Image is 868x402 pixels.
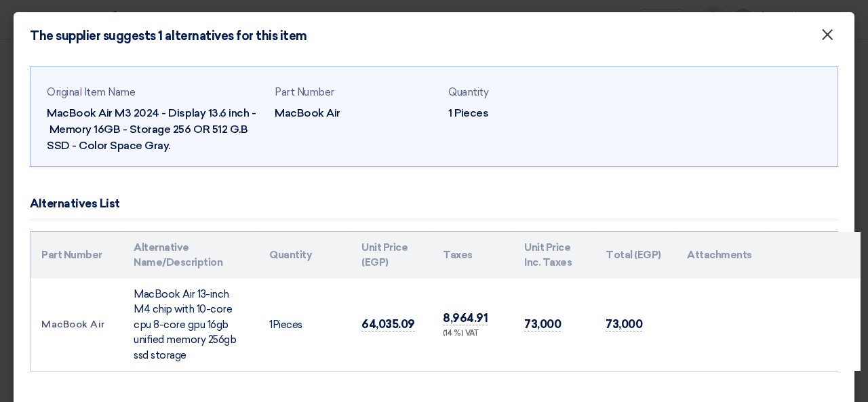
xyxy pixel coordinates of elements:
h4: The supplier suggests 1 alternatives for this item [30,28,307,43]
div: MacBook Air [275,105,437,121]
div: Alternatives List [30,195,120,213]
td: MacBook Air [31,279,123,371]
div: Quantity [448,85,611,100]
span: × [821,24,834,52]
div: Part Number [275,85,437,100]
th: Taxes [432,232,513,279]
span: 1 [269,319,273,331]
th: Unit Price (EGP) [351,232,432,279]
div: 1 Pieces [448,105,611,121]
th: Attachments [676,232,768,279]
th: Part Number [31,232,123,279]
button: Close [810,22,845,49]
div: MacBook Air M3 2024 - Display 13.6 inch - Memory 16GB - Storage 256 OR 512 G.B SSD - Color Space ... [47,105,264,154]
span: 64,035.09 [361,317,415,331]
th: Unit Price Inc. Taxes [513,232,595,279]
div: (14 %) VAT [443,328,502,340]
th: Total (EGP) [595,232,676,279]
th: Alternative Name/Description [123,232,258,279]
th: Quantity [258,232,351,279]
span: 8,964.91 [443,311,488,325]
td: MacBook Air 13-inch M4 chip with 10-core cpu 8-core gpu 16gb unified memory 256gb ssd storage [123,279,258,371]
td: Pieces [258,279,351,371]
span: 73,000 [606,317,642,331]
div: Original Item Name [47,85,264,100]
span: 73,000 [524,317,561,331]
